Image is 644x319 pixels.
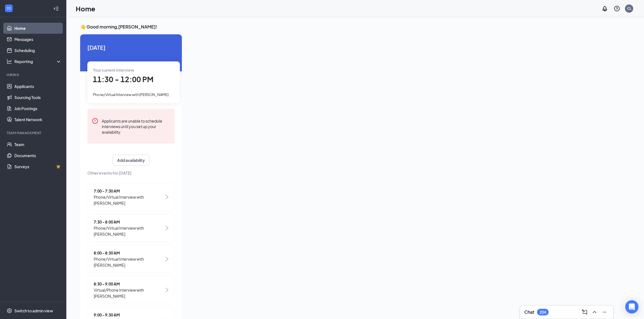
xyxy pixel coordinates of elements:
svg: WorkstreamLogo [6,6,12,11]
a: Home [14,23,62,34]
h3: Chat [524,309,534,315]
svg: Settings [7,308,12,313]
h1: Home [76,4,95,13]
button: ChevronUp [590,308,599,317]
a: Messages [14,34,62,45]
span: Phone/Virtual Interview with [PERSON_NAME] [94,194,164,206]
span: 7:30 - 8:00 AM [94,219,164,225]
span: [DATE] [87,43,175,52]
span: 9:00 - 9:30 AM [94,312,164,318]
svg: Analysis [7,59,12,64]
svg: Error [92,118,98,124]
span: Phone/Virtual Interview with [PERSON_NAME] [93,92,169,97]
div: Team Management [7,131,61,135]
div: Hiring [7,72,61,77]
button: Add availability [112,155,150,166]
div: Open Intercom Messenger [625,300,638,313]
h3: 👋 Good morning, [PERSON_NAME] ! [80,24,496,30]
svg: QuestionInfo [614,5,620,12]
div: Switch to admin view [14,308,53,313]
svg: Notifications [601,5,608,12]
a: Scheduling [14,45,62,56]
span: Phone/Virtual Interview with [PERSON_NAME] [94,225,164,237]
div: Applicants are unable to schedule interviews until you set up your availability. [102,118,170,135]
span: Your current interview [93,68,134,72]
span: Virtual/Phone Interview with [PERSON_NAME] [94,287,164,299]
a: SurveysCrown [14,161,62,172]
a: Sourcing Tools [14,92,62,103]
a: Job Postings [14,103,62,114]
div: CL [627,6,631,11]
svg: Minimize [601,309,608,315]
span: Phone/Virtual Interview with [PERSON_NAME] [94,256,164,268]
a: Team [14,139,62,150]
a: Talent Network [14,114,62,125]
svg: ChevronUp [591,309,598,315]
span: 7:00 - 7:30 AM [94,188,164,194]
span: 11:30 - 12:00 PM [93,75,153,84]
div: Reporting [14,59,62,64]
div: 204 [540,310,546,315]
button: ComposeMessage [580,308,589,317]
span: Other events for [DATE] [87,170,175,176]
span: 8:30 - 9:00 AM [94,281,164,287]
svg: Collapse [53,6,59,11]
svg: ComposeMessage [581,309,588,315]
span: 8:00 - 8:30 AM [94,250,164,256]
a: Applicants [14,81,62,92]
button: Minimize [600,308,609,317]
a: Documents [14,150,62,161]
